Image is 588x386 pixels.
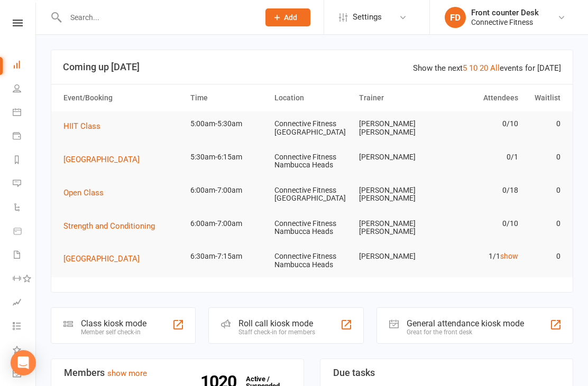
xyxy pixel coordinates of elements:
[469,63,477,73] a: 10
[186,211,270,236] td: 6:00am-7:00am
[523,84,565,111] th: Waitlist
[523,178,565,203] td: 0
[407,318,524,328] div: General attendance kiosk mode
[500,252,518,260] a: show
[438,244,523,269] td: 1/1
[63,186,111,199] button: Open Class
[186,145,270,170] td: 5:30am-6:15am
[413,62,561,74] div: Show the next events for [DATE]
[270,178,354,211] td: Connective Fitness [GEOGRAPHIC_DATA]
[81,318,146,328] div: Class kiosk mode
[63,188,104,197] span: Open Class
[64,368,291,378] h3: Members
[353,5,382,29] span: Settings
[265,8,310,26] button: Add
[63,155,140,164] span: [GEOGRAPHIC_DATA]
[63,220,162,232] button: Strength and Conditioning
[63,221,155,231] span: Strength and Conditioning
[63,153,147,166] button: [GEOGRAPHIC_DATA]
[186,111,270,136] td: 5:00am-5:30am
[471,8,539,17] div: Front counter Desk
[59,84,186,111] th: Event/Booking
[13,339,36,363] a: What's New
[523,145,565,170] td: 0
[238,318,315,328] div: Roll call kiosk mode
[438,178,523,203] td: 0/18
[480,63,488,73] a: 20
[284,13,297,22] span: Add
[13,291,36,315] a: Assessments
[186,84,270,111] th: Time
[354,84,439,111] th: Trainer
[270,244,354,277] td: Connective Fitness Nambucca Heads
[13,125,36,149] a: Payments
[81,328,146,336] div: Member self check-in
[13,220,36,244] a: Product Sales
[13,78,36,101] a: People
[523,211,565,236] td: 0
[107,369,147,378] a: show more
[471,17,539,27] div: Connective Fitness
[63,254,140,263] span: [GEOGRAPHIC_DATA]
[438,145,523,170] td: 0/1
[13,54,36,78] a: Dashboard
[63,121,100,131] span: HIIT Class
[445,7,466,28] div: FD
[354,211,439,244] td: [PERSON_NAME] [PERSON_NAME]
[13,149,36,173] a: Reports
[438,84,523,111] th: Attendees
[63,120,108,133] button: HIIT Class
[354,145,439,170] td: [PERSON_NAME]
[186,244,270,269] td: 6:30am-7:15am
[270,84,354,111] th: Location
[438,111,523,136] td: 0/10
[63,252,147,265] button: [GEOGRAPHIC_DATA]
[63,62,561,72] h3: Coming up [DATE]
[490,63,500,73] a: All
[523,111,565,136] td: 0
[270,111,354,145] td: Connective Fitness [GEOGRAPHIC_DATA]
[463,63,467,73] a: 5
[438,211,523,236] td: 0/10
[238,328,315,336] div: Staff check-in for members
[407,328,524,336] div: Great for the front desk
[354,178,439,211] td: [PERSON_NAME] [PERSON_NAME]
[270,145,354,178] td: Connective Fitness Nambucca Heads
[354,111,439,145] td: [PERSON_NAME] [PERSON_NAME]
[186,178,270,203] td: 6:00am-7:00am
[354,244,439,269] td: [PERSON_NAME]
[13,101,36,125] a: Calendar
[523,244,565,269] td: 0
[62,10,252,25] input: Search...
[270,211,354,244] td: Connective Fitness Nambucca Heads
[11,350,36,375] div: Open Intercom Messenger
[333,368,560,378] h3: Due tasks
